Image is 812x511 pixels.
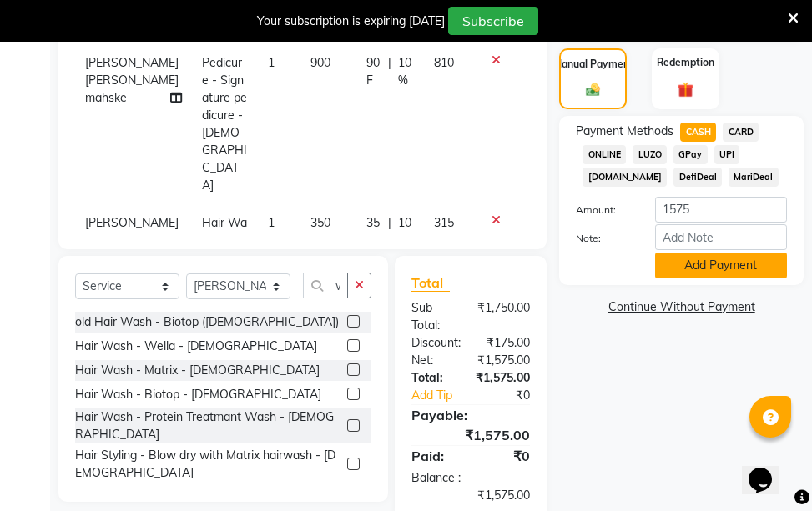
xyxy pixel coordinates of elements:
[465,352,542,369] div: ₹1,575.00
[399,487,542,504] div: ₹1,575.00
[576,123,673,140] span: Payment Methods
[388,54,391,89] span: |
[398,54,415,89] span: 10 %
[399,446,471,466] div: Paid:
[310,55,330,70] span: 900
[268,215,275,230] span: 1
[85,55,179,105] span: [PERSON_NAME] [PERSON_NAME] mahske
[85,215,179,230] span: [PERSON_NAME]
[563,203,642,218] label: Amount:
[563,231,642,246] label: Note:
[583,168,667,187] span: [DOMAIN_NAME]
[399,387,482,404] a: Add Tip
[399,425,542,445] div: ₹1,575.00
[655,197,787,223] input: Amount
[388,214,391,249] span: |
[434,215,454,230] span: 315
[75,313,339,331] div: old Hair Wash - Biotop ([DEMOGRAPHIC_DATA])
[75,362,320,379] div: Hair Wash - Matrix - [DEMOGRAPHIC_DATA]
[673,80,698,99] img: _gift.svg
[399,405,542,425] div: Payable:
[483,387,543,404] div: ₹0
[655,253,787,278] button: Add Payment
[434,55,454,70] span: 810
[562,298,800,316] a: Continue Without Payment
[75,408,340,443] div: Hair Wash - Protein Treatmant Wash - [DEMOGRAPHIC_DATA]
[75,386,321,403] div: Hair Wash - Biotop - [DEMOGRAPHIC_DATA]
[399,299,465,334] div: Sub Total:
[553,57,633,72] label: Manual Payment
[411,274,450,292] span: Total
[310,215,330,230] span: 350
[399,369,463,387] div: Total:
[202,215,247,318] span: Hair Wash - Wella - [DEMOGRAPHIC_DATA]
[399,334,473,352] div: Discount:
[673,168,722,187] span: DefiDeal
[582,82,604,98] img: _cash.svg
[463,369,542,387] div: ₹1,575.00
[723,123,759,142] span: CARD
[729,168,779,187] span: MariDeal
[680,123,716,142] span: CASH
[473,334,542,352] div: ₹175.00
[633,145,667,164] span: LUZO
[399,352,465,369] div: Net:
[399,469,542,487] div: Balance :
[448,7,538,35] button: Subscribe
[583,145,626,164] span: ONLINE
[657,55,714,70] label: Redemption
[75,338,317,355] div: Hair Wash - Wella - [DEMOGRAPHIC_DATA]
[714,145,740,164] span: UPI
[366,54,381,89] span: 90 F
[202,55,247,193] span: Pedicure - Signature pedicure - [DEMOGRAPHIC_DATA]
[268,55,275,70] span: 1
[75,447,340,482] div: Hair Styling - Blow dry with Matrix hairwash - [DEMOGRAPHIC_DATA]
[471,446,542,466] div: ₹0
[398,214,415,249] span: 10 %
[303,273,348,298] input: Search or Scan
[465,299,542,334] div: ₹1,750.00
[742,444,795,494] iframe: chat widget
[366,214,381,249] span: 35 F
[257,13,445,30] div: Your subscription is expiring [DATE]
[673,145,708,164] span: GPay
[655,224,787,250] input: Add Note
